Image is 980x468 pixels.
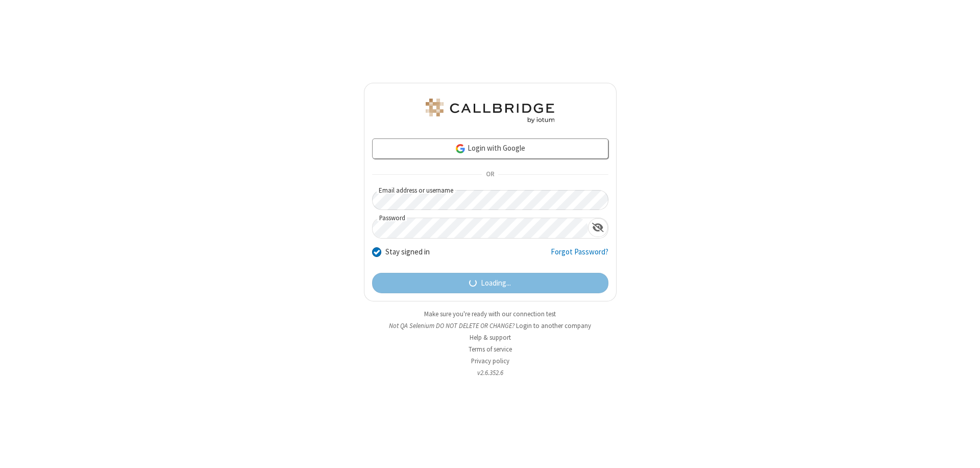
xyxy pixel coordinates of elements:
a: Login with Google [372,138,608,159]
input: Password [373,218,588,238]
li: Not QA Selenium DO NOT DELETE OR CHANGE? [364,321,617,331]
img: google-icon.png [455,143,466,154]
a: Forgot Password? [551,246,608,266]
div: Show password [588,218,608,237]
button: Login to another company [516,321,591,331]
li: v2.6.352.6 [364,368,617,378]
a: Make sure you're ready with our connection test [424,310,556,318]
label: Stay signed in [385,246,430,258]
input: Email address or username [372,190,608,210]
button: Loading... [372,273,608,293]
img: QA Selenium DO NOT DELETE OR CHANGE [424,99,556,123]
a: Privacy policy [471,357,509,365]
span: Loading... [481,277,511,289]
a: Help & support [470,333,511,342]
a: Terms of service [469,345,512,354]
span: OR [482,168,498,182]
iframe: Chat [954,441,972,461]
